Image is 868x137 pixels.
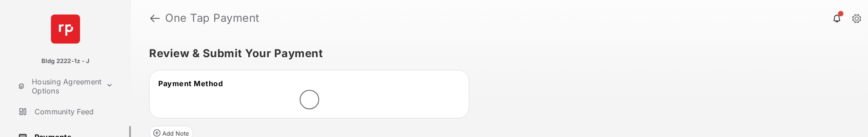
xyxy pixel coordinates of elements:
[165,13,260,24] strong: One Tap Payment
[41,57,90,66] p: Bldg 2222-1z - J
[149,48,843,59] h5: Review & Submit Your Payment
[158,79,223,88] span: Payment Method
[15,75,102,97] a: Housing Agreement Options
[15,101,131,122] a: Community Feed
[51,15,80,44] img: svg+xml;base64,PHN2ZyB4bWxucz0iaHR0cDovL3d3dy53My5vcmcvMjAwMC9zdmciIHdpZHRoPSI2NCIgaGVpZ2h0PSI2NC...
